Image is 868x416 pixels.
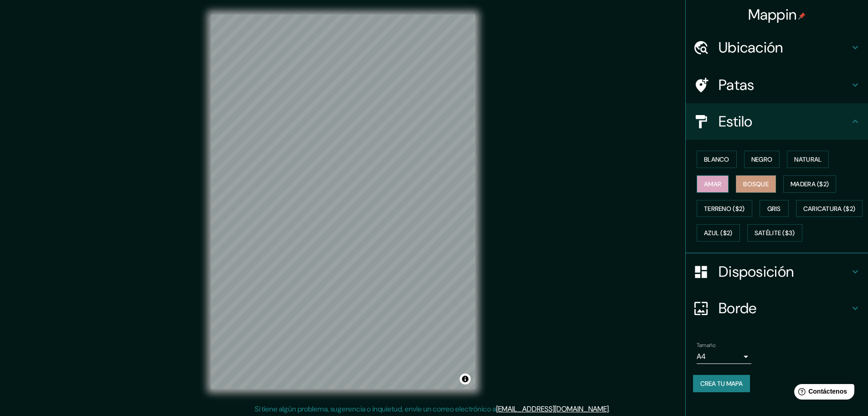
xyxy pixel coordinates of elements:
iframe: Lanzador de widgets de ayuda [787,380,858,406]
font: . [610,404,611,414]
button: Blanco [697,151,737,168]
button: Activar o desactivar atribución [460,374,471,384]
font: Madera ($2) [791,180,829,188]
font: Caricatura ($2) [803,205,856,213]
button: Amar [697,175,729,193]
button: Natural [787,151,829,168]
font: Satélite ($3) [755,229,795,237]
font: Negro [751,155,773,163]
div: Disposición [686,253,868,290]
div: Ubicación [686,29,868,66]
button: Caricatura ($2) [796,200,863,217]
div: Borde [686,290,868,326]
font: A4 [697,352,706,361]
font: Natural [794,155,822,163]
canvas: Mapa [211,15,475,389]
div: Patas [686,67,868,103]
font: Disposición [719,262,794,281]
button: Bosque [736,175,776,193]
font: Ubicación [719,38,783,57]
button: Negro [744,151,780,168]
button: Madera ($2) [783,175,836,193]
font: Bosque [743,180,769,188]
font: Azul ($2) [704,229,733,237]
font: Terreno ($2) [704,205,745,213]
font: Tamaño [697,342,715,349]
button: Terreno ($2) [697,200,752,217]
div: A4 [697,349,751,364]
div: Estilo [686,103,868,140]
font: Estilo [719,112,753,131]
a: [EMAIL_ADDRESS][DOMAIN_NAME] [496,404,609,414]
font: Gris [767,205,781,213]
img: pin-icon.png [798,12,806,20]
button: Crea tu mapa [693,375,750,392]
font: Blanco [704,155,729,163]
font: Crea tu mapa [700,379,743,388]
button: Satélite ($3) [747,224,802,242]
font: Si tiene algún problema, sugerencia o inquietud, envíe un correo electrónico a [255,404,496,414]
font: Borde [719,299,757,318]
font: Patas [719,75,755,95]
font: . [611,404,613,414]
button: Azul ($2) [697,224,740,242]
font: . [609,404,610,414]
font: Amar [704,180,721,188]
font: Mappin [748,5,797,24]
button: Gris [760,200,789,217]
